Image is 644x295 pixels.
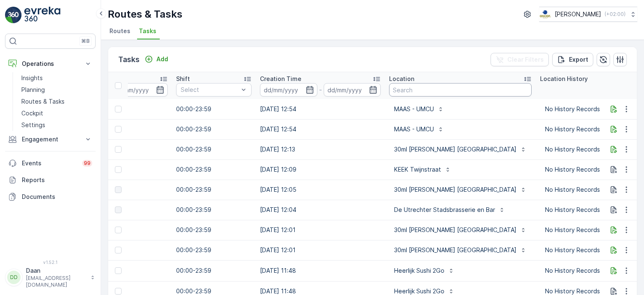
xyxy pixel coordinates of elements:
[24,7,60,23] img: logo_light-DOdMpM7g.png
[176,266,252,275] p: 00:00-23:59
[545,145,610,154] p: No History Records
[545,206,610,214] p: No History Records
[115,106,122,112] div: Toggle Row Selected
[5,188,96,205] a: Documents
[389,203,510,217] button: De Utrechter Stadsbrasserie en Bar
[115,146,122,153] div: Toggle Row Selected
[156,55,168,63] p: Add
[115,247,122,253] div: Toggle Row Selected
[256,200,385,220] td: [DATE] 12:04
[5,55,96,72] button: Operations
[389,243,532,257] button: 30ml [PERSON_NAME] [GEOGRAPHIC_DATA]
[256,260,385,281] td: [DATE] 11:48
[394,145,517,154] p: 30ml [PERSON_NAME] [GEOGRAPHIC_DATA]
[176,125,252,133] p: 00:00-23:59
[389,264,460,277] button: Heerlijk Sushi 2Go
[18,107,96,119] a: Cockpit
[5,266,96,288] button: DDDaan[EMAIL_ADDRESS][DOMAIN_NAME]
[115,288,122,295] div: Toggle Row Selected
[319,85,322,95] p: -
[22,176,92,184] p: Reports
[394,185,517,194] p: 30ml [PERSON_NAME] [GEOGRAPHIC_DATA]
[552,53,593,66] button: Export
[115,166,122,173] div: Toggle Row Selected
[389,75,414,83] p: Location
[389,223,532,237] button: 30ml [PERSON_NAME] [GEOGRAPHIC_DATA]
[118,54,140,65] p: Tasks
[324,83,381,97] input: dd/mm/yyyy
[389,83,532,97] input: Search
[18,72,96,84] a: Insights
[115,206,122,213] div: Toggle Row Selected
[18,119,96,131] a: Settings
[21,121,45,129] p: Settings
[5,7,22,23] img: logo
[5,260,96,265] span: v 1.52.1
[394,246,517,254] p: 30ml [PERSON_NAME] [GEOGRAPHIC_DATA]
[389,183,532,196] button: 30ml [PERSON_NAME] [GEOGRAPHIC_DATA]
[545,165,610,174] p: No History Records
[139,27,156,35] span: Tasks
[394,125,434,133] p: MAAS - UMCU
[256,240,385,260] td: [DATE] 12:01
[394,206,495,214] p: De Utrechter Stadsbrasserie en Bar
[176,185,252,194] p: 00:00-23:59
[7,271,21,284] div: DD
[181,86,239,94] p: Select
[176,246,252,254] p: 00:00-23:59
[605,11,626,18] p: ( +02:00 )
[26,275,86,288] p: [EMAIL_ADDRESS][DOMAIN_NAME]
[394,105,434,113] p: MAAS - UMCU
[545,266,610,275] p: No History Records
[5,131,96,148] button: Engagement
[176,226,252,234] p: 00:00-23:59
[389,163,456,176] button: KEEK Twijnstraat
[555,10,601,18] p: [PERSON_NAME]
[115,126,122,133] div: Toggle Row Selected
[115,227,122,233] div: Toggle Row Selected
[176,165,252,174] p: 00:00-23:59
[176,105,252,113] p: 00:00-23:59
[256,159,385,180] td: [DATE] 12:09
[115,267,122,274] div: Toggle Row Selected
[491,53,549,66] button: Clear Filters
[389,123,449,136] button: MAAS - UMCU
[256,139,385,159] td: [DATE] 12:13
[507,55,544,64] p: Clear Filters
[176,145,252,154] p: 00:00-23:59
[256,99,385,119] td: [DATE] 12:54
[389,143,532,156] button: 30ml [PERSON_NAME] [GEOGRAPHIC_DATA]
[22,193,92,201] p: Documents
[22,159,77,167] p: Events
[260,83,317,97] input: dd/mm/yyyy
[81,38,90,44] p: ⌘B
[22,135,79,144] p: Engagement
[569,55,588,64] p: Export
[111,83,168,97] input: dd/mm/yyyy
[26,266,86,275] p: Daan
[256,180,385,200] td: [DATE] 12:05
[545,125,610,133] p: No History Records
[84,160,91,167] p: 99
[545,246,610,254] p: No History Records
[5,155,96,172] a: Events99
[540,75,588,83] p: Location History
[21,97,65,106] p: Routes & Tasks
[539,10,551,19] img: basis-logo_rgb2x.png
[260,75,301,83] p: Creation Time
[394,165,441,174] p: KEEK Twijnstraat
[141,54,171,64] button: Add
[109,27,130,35] span: Routes
[545,226,610,234] p: No History Records
[539,7,637,22] button: [PERSON_NAME](+02:00)
[21,109,43,117] p: Cockpit
[256,220,385,240] td: [DATE] 12:01
[176,206,252,214] p: 00:00-23:59
[545,185,610,194] p: No History Records
[545,105,610,113] p: No History Records
[256,119,385,139] td: [DATE] 12:54
[18,96,96,107] a: Routes & Tasks
[394,226,517,234] p: 30ml [PERSON_NAME] [GEOGRAPHIC_DATA]
[394,266,444,275] p: Heerlijk Sushi 2Go
[22,60,79,68] p: Operations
